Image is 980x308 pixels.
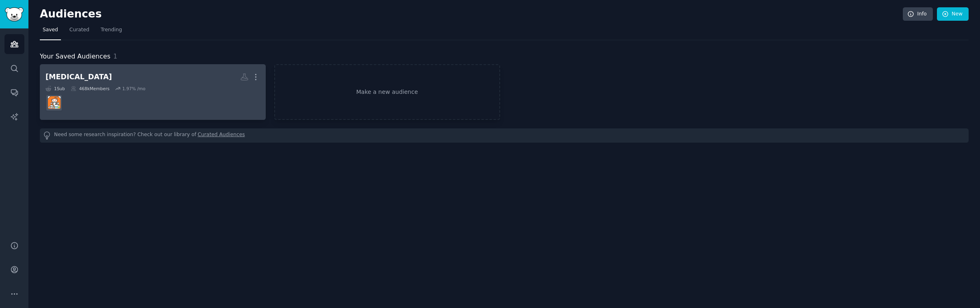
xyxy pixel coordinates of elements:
a: New [937,7,969,21]
span: Trending [101,26,122,34]
span: Curated [69,26,89,34]
a: Make a new audience [274,64,500,120]
span: 1 [113,52,117,60]
a: Curated [67,24,92,40]
h2: Audiences [40,8,903,21]
div: 468k Members [71,86,110,91]
div: [MEDICAL_DATA] [46,72,112,82]
span: Saved [43,26,58,34]
a: Trending [98,24,125,40]
span: Your Saved Audiences [40,52,111,62]
div: 1.97 % /mo [122,86,145,91]
a: Info [903,7,933,21]
div: 1 Sub [46,86,65,91]
a: Curated Audiences [198,131,245,140]
div: Need some research inspiration? Check out our library of [40,128,969,143]
img: GummySearch logo [5,7,24,22]
a: [MEDICAL_DATA]1Sub468kMembers1.97% /moSupplements [40,64,266,120]
img: Supplements [48,96,61,109]
a: Saved [40,24,61,40]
